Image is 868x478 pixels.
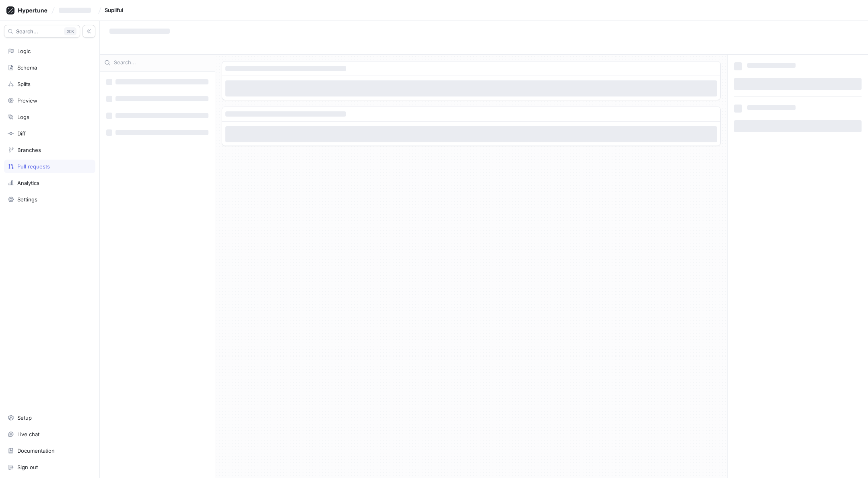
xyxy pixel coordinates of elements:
[106,113,112,119] span: ‌
[734,105,742,113] span: ‌
[17,114,29,120] div: Logs
[109,29,170,34] span: ‌
[64,27,76,35] div: K
[17,447,55,454] div: Documentation
[747,63,796,68] span: ‌
[747,105,796,110] span: ‌
[734,120,862,132] span: ‌
[734,62,742,70] span: ‌
[17,48,31,54] div: Logic
[114,59,210,67] input: Search...
[17,64,37,71] div: Schema
[17,130,26,137] div: Diff
[105,7,123,13] span: Supliful
[17,81,31,87] div: Splits
[17,196,37,203] div: Settings
[115,130,208,135] span: ‌
[4,444,95,457] a: Documentation
[17,163,50,170] div: Pull requests
[106,96,112,102] span: ‌
[17,97,37,104] div: Preview
[225,66,346,71] span: ‌
[16,29,38,34] span: Search...
[225,111,346,117] span: ‌
[115,79,208,84] span: ‌
[734,78,862,90] span: ‌
[56,4,97,17] button: ‌
[115,113,208,118] span: ‌
[106,129,112,136] span: ‌
[17,147,41,153] div: Branches
[17,180,39,186] div: Analytics
[17,464,38,470] div: Sign out
[17,431,39,437] div: Live chat
[59,8,91,13] span: ‌
[106,79,112,85] span: ‌
[4,25,80,38] button: Search...K
[225,126,717,142] span: ‌
[115,96,208,101] span: ‌
[17,414,32,421] div: Setup
[225,80,717,96] span: ‌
